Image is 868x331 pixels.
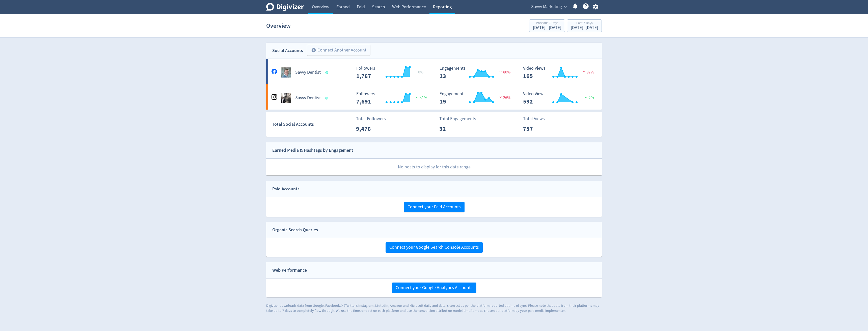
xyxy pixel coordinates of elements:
a: Connect Another Account [303,45,370,56]
a: Connect your Paid Accounts [404,204,465,210]
p: 757 [523,124,552,133]
div: [DATE] - [DATE] [571,26,598,30]
svg: Engagements 19 [437,91,513,105]
p: Total Views [523,115,552,122]
span: Savvy Marketing [531,3,562,11]
div: [DATE] - [DATE] [533,26,561,30]
button: Previous 7 Days[DATE] - [DATE] [529,19,565,32]
p: 9,478 [356,124,385,133]
div: Web Performance [272,267,307,274]
p: 32 [439,124,468,133]
button: Connect Another Account [307,45,370,56]
p: Digivizer downloads data from Google, Facebook, X (Twitter), Instagram, LinkedIn, Amazon and Micr... [266,303,602,313]
a: Savvy Dentist undefinedSavvy Dentist Followers 7,691 Followers 7,691 <1% Engagements 19 Engagemen... [266,84,602,110]
span: add_circle [311,48,316,53]
button: Connect your Google Search Console Accounts [386,242,483,253]
span: Connect your Paid Accounts [408,205,461,209]
svg: Followers 7,691 [354,91,429,105]
a: Savvy Dentist undefinedSavvy Dentist Followers 1,787 Followers 1,787 _ 0% Engagements 13 Engageme... [266,59,602,84]
img: positive-performance.svg [415,95,420,99]
div: Previous 7 Days [533,21,561,26]
span: Data last synced: 11 Oct 2025, 6:02am (AEDT) [325,71,330,74]
span: Connect your Google Search Console Accounts [389,245,479,250]
span: expand_more [563,5,568,9]
div: Organic Search Queries [272,226,318,234]
button: Connect your Paid Accounts [404,202,465,212]
svg: Engagements 13 [437,66,513,79]
div: Earned Media & Hashtags by Engagement [272,147,353,154]
span: 80% [498,70,510,75]
span: 2% [584,95,594,100]
h5: Savvy Dentist [295,69,321,75]
img: Savvy Dentist undefined [281,93,291,103]
button: Last 7 Days[DATE]- [DATE] [567,19,602,32]
span: Connect your Google Analytics Accounts [396,286,473,290]
span: 37% [582,70,594,75]
img: positive-performance.svg [584,95,589,99]
img: negative-performance.svg [498,95,503,99]
span: 26% [498,95,510,100]
img: negative-performance.svg [582,70,587,73]
p: Total Followers [356,115,386,122]
button: Connect your Google Analytics Accounts [392,283,476,293]
img: negative-performance.svg [498,70,503,73]
div: Last 7 Days [571,21,598,26]
svg: Video Views 592 [521,91,596,105]
a: Connect your Google Analytics Accounts [392,285,476,291]
div: Social Accounts [272,47,303,54]
p: No posts to display for this date range [266,159,602,175]
span: Data last synced: 11 Oct 2025, 6:02am (AEDT) [325,97,330,99]
img: Savvy Dentist undefined [281,67,291,78]
h5: Savvy Dentist [295,95,321,101]
p: Total Engagements [439,115,476,122]
div: Paid Accounts [272,185,300,193]
button: Savvy Marketing [529,3,568,11]
span: <1% [415,95,427,100]
div: Total Social Accounts [272,121,352,128]
span: _ 0% [415,70,423,75]
h1: Overview [266,18,291,34]
a: Connect your Google Search Console Accounts [386,244,483,250]
svg: Video Views 165 [521,66,596,79]
svg: Followers 1,787 [354,66,429,79]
